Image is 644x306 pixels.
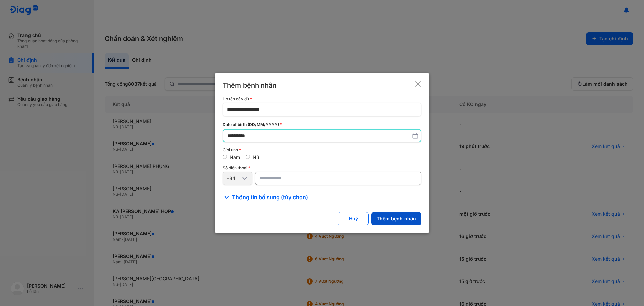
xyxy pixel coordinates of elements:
[223,122,421,128] div: Date of birth (DD/MM/YYYY)
[223,148,421,152] div: Giới tính
[230,154,240,160] label: Nam
[371,212,421,225] button: Thêm bệnh nhân
[253,154,259,160] label: Nữ
[223,166,421,170] div: Số điện thoại
[223,81,276,90] div: Thêm bệnh nhân
[338,212,369,225] button: Huỷ
[232,193,308,201] span: Thông tin bổ sung (tùy chọn)
[223,97,421,101] div: Họ tên đầy đủ
[226,175,240,181] div: +84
